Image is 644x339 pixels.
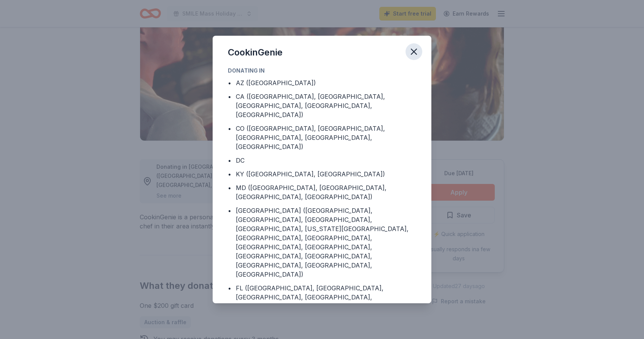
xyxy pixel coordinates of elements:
div: DC [236,156,245,165]
div: • [228,183,231,192]
div: • [228,92,231,101]
div: • [228,156,231,165]
div: CA ([GEOGRAPHIC_DATA], [GEOGRAPHIC_DATA], [GEOGRAPHIC_DATA], [GEOGRAPHIC_DATA], [GEOGRAPHIC_DATA]) [236,92,416,119]
div: • [228,124,231,133]
div: MD ([GEOGRAPHIC_DATA], [GEOGRAPHIC_DATA], [GEOGRAPHIC_DATA], [GEOGRAPHIC_DATA]) [236,183,416,201]
div: Donating in [228,66,416,75]
div: CookinGenie [228,46,283,59]
div: AZ ([GEOGRAPHIC_DATA]) [236,78,316,87]
div: [GEOGRAPHIC_DATA] ([GEOGRAPHIC_DATA], [GEOGRAPHIC_DATA], [GEOGRAPHIC_DATA], [GEOGRAPHIC_DATA], [U... [236,206,416,279]
div: • [228,78,231,87]
div: KY ([GEOGRAPHIC_DATA], [GEOGRAPHIC_DATA]) [236,169,385,179]
div: • [228,206,231,215]
div: • [228,284,231,293]
div: • [228,169,231,179]
div: CO ([GEOGRAPHIC_DATA], [GEOGRAPHIC_DATA], [GEOGRAPHIC_DATA], [GEOGRAPHIC_DATA], [GEOGRAPHIC_DATA]) [236,124,416,151]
